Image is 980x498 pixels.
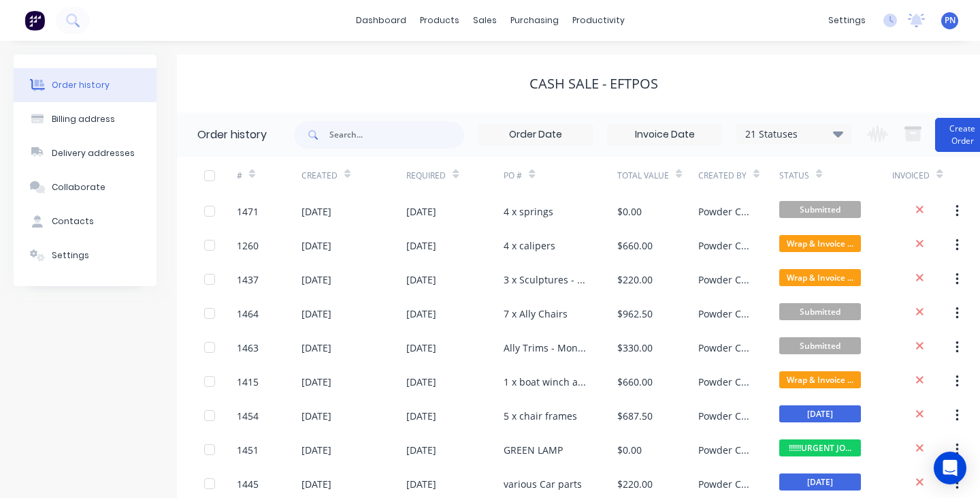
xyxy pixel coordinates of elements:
[617,409,653,423] div: $687.50
[237,273,259,287] div: 1437
[504,10,566,31] div: purchasing
[504,307,568,321] div: 7 x Ally Chairs
[504,477,582,491] div: various Car parts
[329,121,464,149] input: Search...
[779,405,861,422] span: [DATE]
[617,443,642,457] div: $0.00
[301,307,331,321] div: [DATE]
[52,181,105,193] div: Collaborate
[617,170,669,182] div: Total Value
[504,204,553,219] div: 4 x springs
[779,371,861,388] span: Wrap & Invoice ...
[821,10,872,31] div: settings
[24,10,45,31] img: Factory
[779,439,861,456] span: !!!!!!URGENT JO...
[237,409,259,423] div: 1454
[301,238,331,253] div: [DATE]
[504,341,590,355] div: Ally Trims - Monument Matt
[466,10,504,31] div: sales
[237,341,259,355] div: 1463
[237,170,242,182] div: #
[617,157,698,194] div: Total Value
[617,273,653,287] div: $220.00
[237,157,301,194] div: #
[504,157,617,194] div: PO #
[698,341,752,355] div: Powder Crew
[779,170,809,182] div: Status
[779,235,861,252] span: Wrap & Invoice ...
[301,409,331,423] div: [DATE]
[779,473,861,491] span: [DATE]
[504,443,563,457] div: GREEN LAMP
[608,125,722,145] input: Invoice Date
[406,204,436,219] div: [DATE]
[14,102,157,136] button: Billing address
[504,273,590,287] div: 3 x Sculptures - SANDBLAST, ZINC PRIME + BISTRO ORANGE OR RAL2009
[406,477,436,491] div: [DATE]
[698,409,752,423] div: Powder Crew
[892,157,957,194] div: Invoiced
[406,409,436,423] div: [DATE]
[406,375,436,389] div: [DATE]
[14,238,157,273] button: Settings
[301,341,331,355] div: [DATE]
[14,170,157,204] button: Collaborate
[237,375,259,389] div: 1415
[698,273,752,287] div: Powder Crew
[237,443,259,457] div: 1451
[529,76,658,92] div: Cash Sale - EFTPOS
[934,452,966,484] div: Open Intercom Messenger
[237,204,259,219] div: 1471
[52,113,115,125] div: Billing address
[737,127,851,142] div: 21 Statuses
[504,409,577,423] div: 5 x chair frames
[698,238,752,253] div: Powder Crew
[698,477,752,491] div: Powder Crew
[617,238,653,253] div: $660.00
[617,375,653,389] div: $660.00
[698,375,752,389] div: Powder Crew
[698,307,752,321] div: Powder Crew
[301,477,331,491] div: [DATE]
[617,307,653,321] div: $962.50
[478,125,593,145] input: Order Date
[698,204,752,219] div: Powder Crew
[413,10,466,31] div: products
[406,238,436,253] div: [DATE]
[617,477,653,491] div: $220.00
[779,269,861,286] span: Wrap & Invoice ...
[406,443,436,457] div: [DATE]
[237,238,259,253] div: 1260
[698,443,752,457] div: Powder Crew
[301,157,407,194] div: Created
[566,10,632,31] div: productivity
[52,249,89,262] div: Settings
[617,204,642,219] div: $0.00
[698,157,779,194] div: Created By
[301,204,331,219] div: [DATE]
[406,170,446,182] div: Required
[301,170,338,182] div: Created
[197,127,267,143] div: Order history
[349,10,413,31] a: dashboard
[779,157,893,194] div: Status
[52,147,135,159] div: Delivery addresses
[779,201,861,218] span: Submitted
[504,170,522,182] div: PO #
[14,68,157,102] button: Order history
[14,136,157,170] button: Delivery addresses
[892,170,930,182] div: Invoiced
[406,157,504,194] div: Required
[52,79,110,91] div: Order history
[301,273,331,287] div: [DATE]
[52,215,94,228] div: Contacts
[504,238,555,253] div: 4 x calipers
[406,307,436,321] div: [DATE]
[14,204,157,238] button: Contacts
[945,14,955,27] span: PN
[237,477,259,491] div: 1445
[617,341,653,355] div: $330.00
[406,341,436,355] div: [DATE]
[237,307,259,321] div: 1464
[698,170,747,182] div: Created By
